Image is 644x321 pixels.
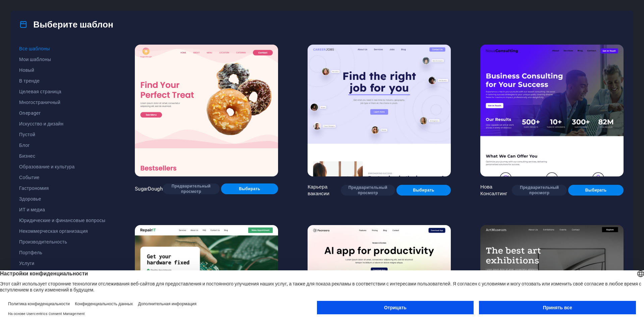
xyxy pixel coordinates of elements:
button: ИТ и медиа [19,204,105,215]
font: Все шаблоны [19,46,50,51]
font: Выбирать [239,186,260,191]
button: Здоровье [19,194,105,204]
font: Предварительный просмотр [172,184,211,194]
button: Бизнес [19,151,105,161]
font: Искусство и дизайн [19,121,63,126]
font: Предварительный просмотр [520,185,559,195]
font: Мои шаблоны [19,57,51,62]
font: Бизнес [19,153,35,159]
font: Выберите шаблон [33,19,113,30]
img: Карьера вакансии [308,45,451,176]
font: Многостраничный [19,100,60,105]
button: Портфель [19,247,105,258]
button: Пустой [19,129,105,140]
font: В тренде [19,78,40,84]
img: SugarDough [135,45,278,176]
button: Производительность [19,236,105,247]
button: Выбирать [221,183,278,194]
font: Карьера вакансии [308,184,329,197]
button: Onepager [19,108,105,118]
img: Нова Консалтинг [480,45,624,176]
button: Блог [19,140,105,151]
button: Новый [19,65,105,75]
button: Предварительный просмотр [163,183,220,194]
button: Многостраничный [19,97,105,108]
font: Юридические и финансовые вопросы [19,218,105,223]
font: Производительность [19,239,67,245]
font: Блог [19,143,30,148]
font: Нова Консалтинг [480,184,507,197]
button: Услуги [19,258,105,269]
font: Выбирать [585,188,607,193]
button: Выбирать [568,185,624,196]
font: Onepager [19,110,41,116]
button: Юридические и финансовые вопросы [19,215,105,226]
button: Спорт и красота [19,269,105,279]
button: Предварительный просмотр [512,185,567,196]
font: Гастрономия [19,185,49,191]
button: Целевая страница [19,86,105,97]
button: Мои шаблоны [19,54,105,65]
button: Все шаблоны [19,43,105,54]
font: Некоммерческая организация [19,228,88,234]
font: Услуги [19,261,34,266]
font: Событие [19,175,40,180]
font: Выбирать [413,188,434,193]
font: Здоровье [19,196,41,202]
button: Выбирать [396,185,451,196]
font: SugarDough [135,186,162,192]
button: Искусство и дизайн [19,118,105,129]
button: Событие [19,172,105,183]
font: Пустой [19,132,35,137]
font: ИТ и медиа [19,207,45,212]
font: Новый [19,67,34,73]
button: Предварительный просмотр [341,185,395,196]
button: В тренде [19,75,105,86]
font: Образование и культура [19,164,75,169]
font: Предварительный просмотр [348,185,387,195]
font: Портфель [19,250,42,255]
button: Гастрономия [19,183,105,194]
button: Образование и культура [19,161,105,172]
button: Некоммерческая организация [19,226,105,236]
font: Целевая страница [19,89,61,94]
